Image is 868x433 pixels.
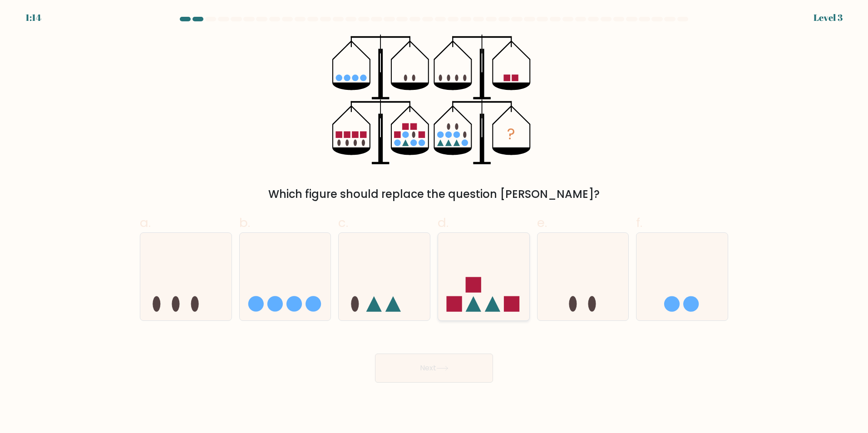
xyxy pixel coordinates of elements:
[438,214,449,231] span: d.
[537,214,547,231] span: e.
[375,354,493,383] button: Next
[239,214,250,231] span: b.
[814,11,843,25] div: Level 3
[25,11,41,25] div: 1:14
[338,214,348,231] span: c.
[636,214,642,231] span: f.
[140,214,151,231] span: a.
[145,186,723,202] div: Which figure should replace the question [PERSON_NAME]?
[508,123,516,145] tspan: ?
